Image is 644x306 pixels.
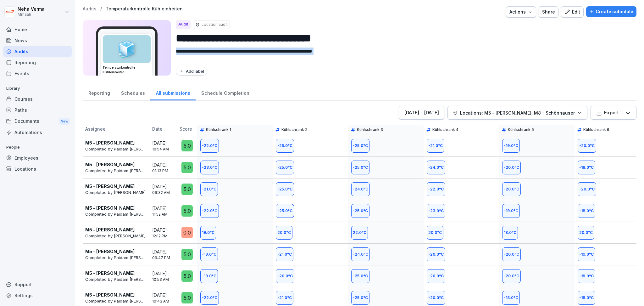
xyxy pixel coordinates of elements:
p: [DATE] [152,161,180,168]
button: Edit [561,6,584,18]
div: -22.0 °C [200,139,219,153]
div: -19.0 °C [578,247,595,261]
div: -19.0 °C [200,269,218,283]
p: 10:54 AM [152,146,180,152]
button: Locations: M5 - [PERSON_NAME], M8 - Schönhauser [447,106,587,120]
a: Schedule Completion [196,84,255,100]
p: [DATE] [152,183,180,190]
h3: Temperaturkontrolle Kühleinheiten [103,65,151,75]
a: Settings [3,290,72,301]
p: Kühlschrank 6 [583,127,609,132]
div: New [59,118,70,125]
div: Audit [176,20,191,29]
div: 20.0 °C [427,226,443,240]
p: Kühlschrank 5 [508,127,534,132]
div: -20.0 °C [502,161,521,174]
div: -24.0 °C [351,247,370,261]
p: 10:43 AM [152,298,180,304]
div: -25.0 °C [276,182,294,196]
div: -24.0 °C [427,161,445,174]
p: Kühlschrank 3 [357,127,383,132]
div: -25.0 °C [351,161,369,174]
div: -20.0 °C [427,291,445,305]
div: 5.0 [181,270,193,282]
p: Location audit [202,22,228,27]
div: -23.0 °C [200,161,219,174]
p: Mmaah [18,12,45,17]
a: Reporting [3,57,72,68]
div: -19.0 °C [578,269,595,283]
div: -22.0 °C [200,204,219,218]
p: [DATE] [152,205,180,212]
p: Completed by Paidam [PERSON_NAME] [85,276,146,283]
p: Library [3,83,72,93]
div: Create schedule [589,8,633,15]
div: 🧊 [103,35,151,63]
div: -19.0 °C [502,204,520,218]
a: DocumentsNew [3,116,72,127]
p: 09:47 PM [152,255,180,261]
p: [DATE] [152,227,180,233]
p: 12:12 PM [152,233,180,239]
p: M5 - [PERSON_NAME] [85,226,135,233]
div: -25.0 °C [351,291,369,305]
div: -21.0 °C [276,247,293,261]
p: / [100,6,102,12]
p: M5 - [PERSON_NAME] [85,205,135,211]
p: 11:52 AM [152,212,180,217]
p: Completed by Paidam [PERSON_NAME] [85,298,146,304]
p: Completed by Paidam [PERSON_NAME] [85,146,146,152]
button: Actions [506,6,536,18]
div: -18.0 °C [578,204,595,218]
a: Audits [83,6,97,12]
div: -19.0 °C [502,139,520,153]
p: M5 - [PERSON_NAME] [85,183,135,190]
div: Audits [3,46,72,57]
p: Completed by Paidam [PERSON_NAME] [85,255,146,261]
div: -18.0 °C [502,291,520,305]
div: -21.0 °C [427,139,444,153]
div: -22.0 °C [200,291,219,305]
div: Reporting [83,84,115,100]
a: News [3,35,72,46]
button: Create schedule [586,6,636,17]
button: Add label [176,67,207,76]
div: [DATE] - [DATE] [404,109,439,116]
div: -20.0 °C [502,182,521,196]
div: Documents [3,116,72,127]
p: 09:32 AM [152,190,180,195]
div: Courses [3,93,72,105]
a: Schedules [115,84,150,100]
button: Share [539,6,558,18]
div: -21.0 °C [276,291,293,305]
a: Automations [3,127,72,138]
div: Add label [179,69,204,74]
div: -20.0 °C [427,269,445,283]
a: Temperaturkontrolle Kühleinheiten [106,6,183,12]
p: Kühlschrank 4 [432,127,458,132]
p: [DATE] [152,270,180,277]
p: Export [604,109,619,116]
div: 5.0 [181,184,193,195]
button: [DATE] - [DATE] [399,106,444,120]
p: Locations: M5 - [PERSON_NAME], M8 - Schönhauser [460,110,575,116]
div: -20.0 °C [427,247,445,261]
a: All submissions [150,84,196,100]
div: 19.0 °C [200,226,216,240]
p: Completed by [PERSON_NAME] [85,233,146,239]
div: Events [3,68,72,79]
a: Paths [3,105,72,116]
div: Employees [3,152,72,163]
div: Edit [564,8,580,15]
div: Support [3,279,72,290]
p: M5 - [PERSON_NAME] [85,292,135,298]
div: -22.0 °C [427,182,445,196]
button: Export [591,106,636,120]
